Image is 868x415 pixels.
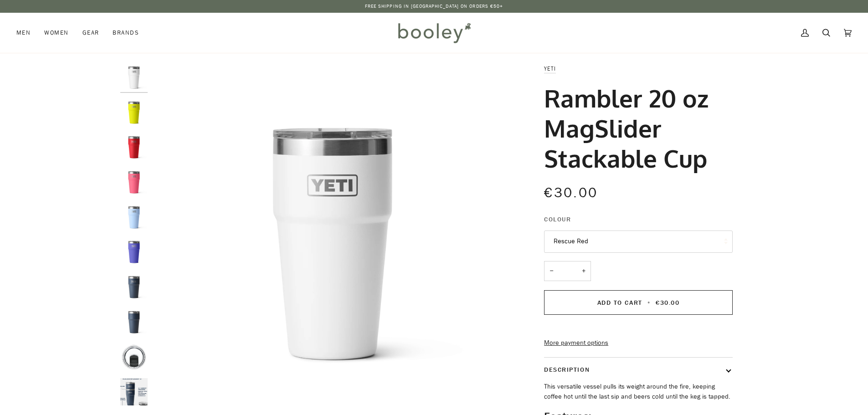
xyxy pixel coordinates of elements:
[120,64,148,91] img: Yeti Rambler 20 oz MagSlider Stackable Cup White - Booley Galway
[120,343,148,370] img: Yeti Rambler 20 oz MagSlider Stackable Cup - Booley Galway
[44,28,68,37] span: Women
[120,169,148,196] img: Yeti Rambler 20 oz MagSlider Stackable Cup Tropical Pink - Booley Galway
[120,273,148,301] img: Yeti Rambler 20 oz MagSlider Stackable Cup Navy - Booley Galway
[544,338,733,348] a: More payment options
[544,83,726,173] h1: Rambler 20 oz MagSlider Stackable Cup
[544,261,559,282] button: −
[120,378,148,405] img: Yeti Rambler 20 oz MagSlider Stackable Cup Navy - Booley Galway
[365,3,503,10] p: Free Shipping in [GEOGRAPHIC_DATA] on Orders €50+
[544,65,556,72] a: YETI
[113,28,139,37] span: Brands
[16,28,31,37] span: Men
[76,13,106,53] a: Gear
[120,133,148,161] img: Yeti Rambler 20 oz MagSlider Stackable Cup Rescue Red - Booley Galway
[544,290,733,315] button: Add to Cart • €30.00
[120,204,148,231] img: Yeti Rambler 20 oz MagSlider Stackable Cup Big Sky Blue - Booley Galway
[82,28,99,37] span: Gear
[16,13,37,53] a: Men
[120,238,148,266] img: Yeti Rambler 20 oz MagSlider Stackable Cup Ultramarine Violet - Booley Galway
[656,298,679,307] span: €30.00
[544,358,733,382] button: Description
[394,20,474,46] img: Booley
[106,13,146,53] a: Brands
[544,215,571,224] span: Colour
[120,99,148,126] img: Yeti Rambler 20 oz MagSlider Stackable Cup Firefly Yellow - Booley Galway
[37,13,75,53] a: Women
[544,261,591,282] input: Quantity
[544,231,733,253] button: Rescue Red
[597,298,642,307] span: Add to Cart
[645,298,653,307] span: •
[544,184,598,202] span: €30.00
[576,261,591,282] button: +
[120,308,148,336] img: Yeti Rambler 20 oz MagSlider Stackable Cup Navy - Booley Galway
[544,382,733,401] p: This versatile vessel pulls its weight around the fire, keeping coffee hot until the last sip and...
